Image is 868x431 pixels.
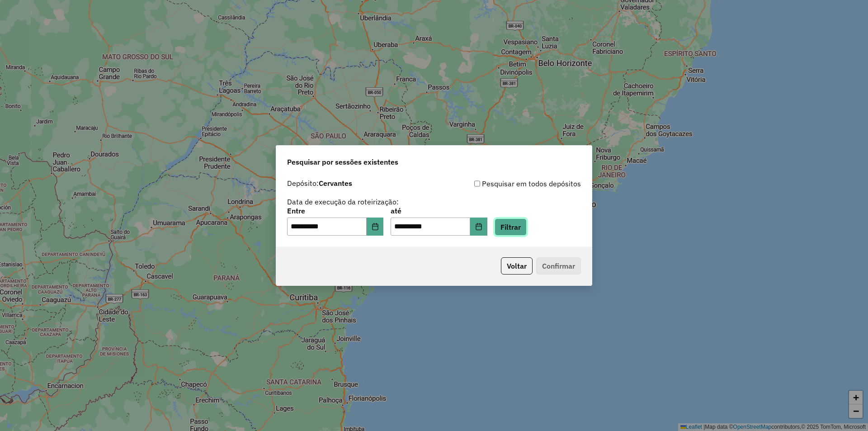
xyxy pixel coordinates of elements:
[501,257,533,275] button: Voltar
[434,178,581,189] div: Pesquisar em todos depósitos
[319,179,352,188] strong: Cervantes
[287,205,383,216] label: Entre
[367,218,384,236] button: Choose Date
[470,218,487,236] button: Choose Date
[391,205,487,216] label: até
[287,156,398,167] span: Pesquisar por sessões existentes
[287,196,399,207] label: Data de execução da roteirização:
[287,178,352,189] label: Depósito:
[495,218,527,236] button: Filtrar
